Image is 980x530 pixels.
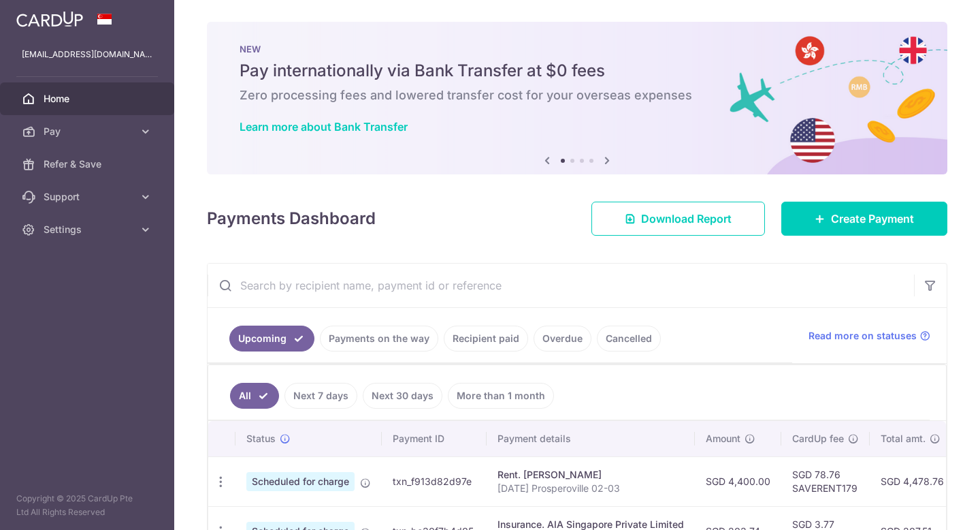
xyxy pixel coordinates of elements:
[246,472,355,491] span: Scheduled for charge
[781,456,870,506] td: SGD 78.76 SAVERENT179
[497,482,684,495] p: [DATE] Prosperoville 02-03
[246,432,276,446] span: Status
[597,326,661,352] a: Cancelled
[808,329,930,343] a: Read more on statuses
[641,211,732,227] span: Download Report
[230,383,279,409] a: All
[382,456,487,506] td: txn_f913d82d97e
[363,383,442,409] a: Next 30 days
[284,383,357,409] a: Next 7 days
[240,120,408,134] a: Learn more about Bank Transfer
[240,44,915,54] p: NEW
[792,432,844,446] span: CardUp fee
[229,326,314,352] a: Upcoming
[22,48,152,61] p: [EMAIL_ADDRESS][DOMAIN_NAME]
[382,421,487,456] th: Payment ID
[831,211,914,227] span: Create Payment
[870,456,955,506] td: SGD 4,478.76
[44,92,133,106] span: Home
[706,432,740,446] span: Amount
[487,421,695,456] th: Payment details
[240,87,915,104] h6: Zero processing fees and lowered transfer cost for your overseas expenses
[808,329,917,343] span: Read more on statuses
[240,60,915,82] h5: Pay internationally via Bank Transfer at $0 fees
[208,264,914,307] input: Search by recipient name, payment id or reference
[497,468,684,482] div: Rent. [PERSON_NAME]
[44,190,133,204] span: Support
[320,326,438,352] a: Payments on the way
[534,326,591,352] a: Overdue
[44,125,133,138] span: Pay
[16,11,83,27] img: CardUp
[207,206,376,231] h4: Payments Dashboard
[44,157,133,171] span: Refer & Save
[207,22,947,174] img: Bank transfer banner
[448,383,554,409] a: More than 1 month
[881,432,926,446] span: Total amt.
[444,326,528,352] a: Recipient paid
[44,223,133,236] span: Settings
[781,202,947,236] a: Create Payment
[695,456,781,506] td: SGD 4,400.00
[591,202,765,236] a: Download Report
